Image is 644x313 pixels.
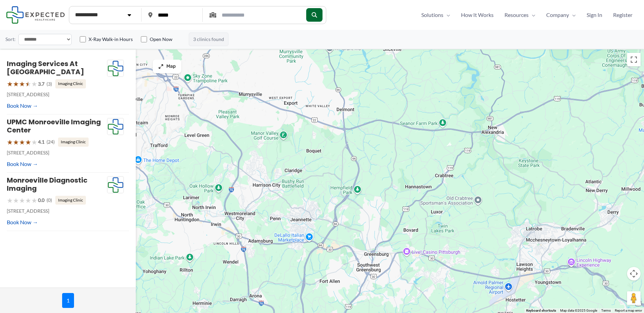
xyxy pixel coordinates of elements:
[62,293,74,308] span: 1
[166,64,176,69] span: Map
[38,196,44,205] span: 0.0
[7,101,38,111] a: Book Now
[499,10,541,20] a: ResourcesMenu Toggle
[7,217,38,227] a: Book Now
[456,10,499,20] a: How It Works
[7,207,107,215] p: [STREET_ADDRESS]
[107,118,124,135] img: Expected Healthcare Logo
[5,35,16,44] label: Sort:
[31,194,37,207] span: ★
[7,148,107,157] p: [STREET_ADDRESS]
[13,78,19,90] span: ★
[608,10,638,20] a: Register
[13,194,19,207] span: ★
[627,53,641,66] button: Toggle fullscreen view
[55,79,86,88] span: Imaging Clinic
[7,59,84,77] a: Imaging Services at [GEOGRAPHIC_DATA]
[19,136,25,148] span: ★
[150,36,172,43] label: Open Now
[541,10,581,20] a: CompanyMenu Toggle
[627,267,641,280] button: Map camera controls
[6,6,65,23] img: Expected Healthcare Logo - side, dark font, small
[158,64,164,69] img: Maximize
[58,138,89,146] span: Imaging Clinic
[613,10,632,20] span: Register
[25,194,31,207] span: ★
[128,75,142,89] div: 3
[7,159,38,169] a: Book Now
[19,194,25,207] span: ★
[627,291,641,305] button: Drag Pegman onto the map to open Street View
[416,10,456,20] a: SolutionsMenu Toggle
[569,10,576,20] span: Menu Toggle
[421,10,443,20] span: Solutions
[7,194,13,207] span: ★
[7,136,13,148] span: ★
[189,33,228,46] span: 3 clinics found
[89,36,133,43] label: X-Ray Walk-in Hours
[587,10,602,20] span: Sign In
[461,10,494,20] span: How It Works
[38,80,44,88] span: 3.7
[546,10,569,20] span: Company
[615,309,642,312] a: Report a map error
[529,10,535,20] span: Menu Toggle
[107,176,124,193] img: Expected Healthcare Logo
[47,196,52,205] span: (0)
[153,60,181,73] button: Map
[55,196,86,205] span: Imaging Clinic
[443,10,450,20] span: Menu Toggle
[47,80,52,88] span: (3)
[504,10,529,20] span: Resources
[7,175,88,193] a: Monroeville Diagnostic Imaging
[19,78,25,90] span: ★
[526,308,556,313] button: Keyboard shortcuts
[31,78,37,90] span: ★
[581,10,608,20] a: Sign In
[560,309,597,312] span: Map data ©2025 Google
[601,309,611,312] a: Terms (opens in new tab)
[7,90,107,99] p: [STREET_ADDRESS]
[31,136,37,148] span: ★
[107,60,124,77] img: Expected Healthcare Logo
[47,138,55,146] span: (24)
[38,138,44,146] span: 4.1
[7,78,13,90] span: ★
[25,136,31,148] span: ★
[7,117,101,135] a: UPMC Monroeville Imaging Center
[13,136,19,148] span: ★
[25,78,31,90] span: ★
